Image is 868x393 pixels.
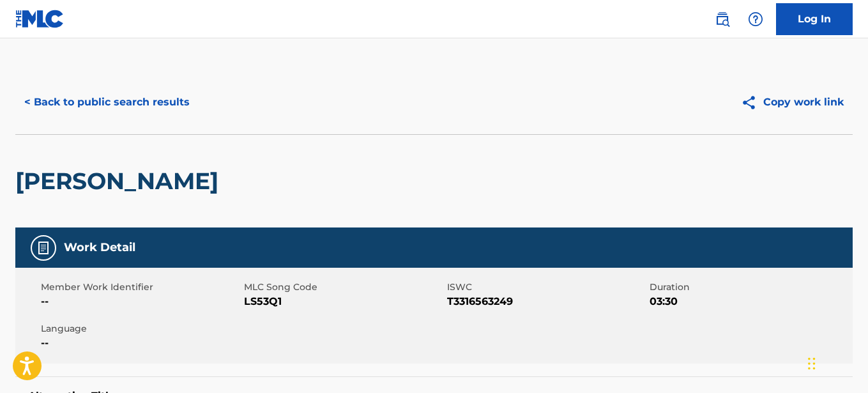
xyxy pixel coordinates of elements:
[748,12,763,27] img: help
[41,335,241,351] span: --
[743,6,768,32] div: Help
[776,3,853,35] a: Log In
[36,240,51,256] img: Work Detail
[41,281,241,294] span: Member Work Identifier
[447,281,647,294] span: ISWC
[41,322,241,335] span: Language
[650,281,849,294] span: Duration
[715,12,730,27] img: search
[244,281,444,294] span: MLC Song Code
[41,294,241,309] span: --
[244,294,444,309] span: LS53Q1
[732,86,853,118] button: Copy work link
[447,294,647,309] span: T3316563249
[15,10,65,28] img: MLC Logo
[804,332,868,393] iframe: Chat Widget
[741,95,763,111] img: Copy work link
[15,86,199,118] button: < Back to public search results
[64,240,135,255] h5: Work Detail
[15,167,225,196] h2: [PERSON_NAME]
[710,6,735,32] a: Public Search
[650,294,849,309] span: 03:30
[808,344,816,383] div: Drag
